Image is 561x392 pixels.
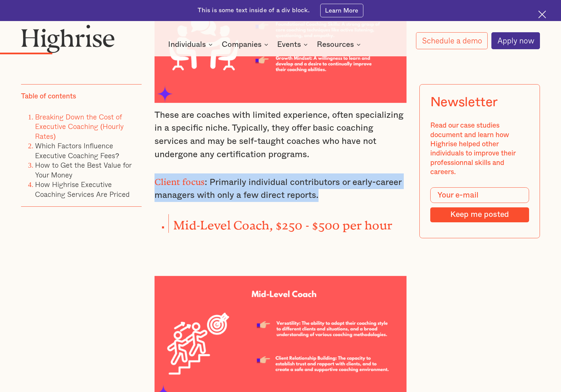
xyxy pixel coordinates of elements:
a: Which Factors Influence Executive Coaching Fees? [35,140,119,161]
div: Table of contents [21,91,76,100]
a: Apply now [491,32,540,49]
a: Breaking Down the Cost of Executive Coaching (Hourly Rates) [35,111,124,141]
div: Events [277,40,301,49]
p: : Primarily individual contributors or early-career managers with only a few direct reports. [155,173,406,202]
a: How Highrise Executive Coaching Services Are Priced [35,179,130,199]
p: These are coaches with limited experience, often specializing in a specific niche. Typically, the... [155,109,406,161]
form: Modal Form [430,187,529,222]
div: Companies [222,40,261,49]
a: Learn More [320,4,363,17]
input: Your e-mail [430,187,529,203]
div: Newsletter [430,95,498,110]
div: Resources [317,40,363,49]
div: Individuals [168,40,206,49]
div: Events [277,40,310,49]
div: Companies [222,40,270,49]
strong: Mid-Level Coach, $250 - $500 per hour [173,218,392,226]
img: Highrise logo [21,24,115,53]
div: Resources [317,40,354,49]
a: How to Get the Best Value for Your Money [35,160,131,180]
img: Cross icon [538,11,546,18]
strong: Client focus [155,177,205,183]
div: Read our case studies document and learn how Highrise helped other individuals to improve their p... [430,121,529,177]
div: This is some text inside of a div block. [198,6,309,15]
div: Individuals [168,40,215,49]
a: Schedule a demo [416,32,488,49]
input: Keep me posted [430,207,529,222]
